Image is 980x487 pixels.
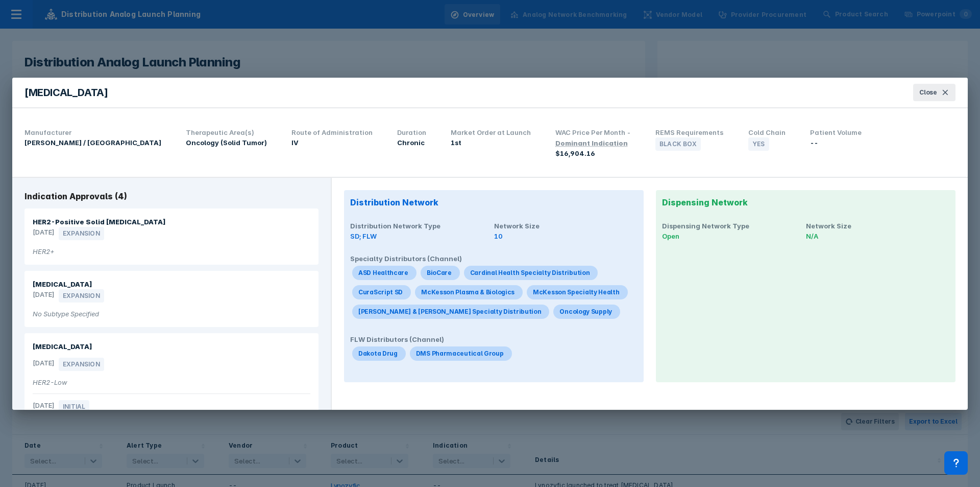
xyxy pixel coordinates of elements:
[397,137,426,148] div: Chronic
[33,309,310,319] div: No Subtype Specified
[655,137,701,151] div: Black Box
[350,253,638,264] h4: Specialty Distributors (Channel)
[24,137,161,148] div: [PERSON_NAME] / [GEOGRAPHIC_DATA]
[494,231,638,241] div: 10
[397,128,426,136] span: Duration
[416,350,504,358] div: DMS Pharmaceutical Group
[186,137,267,148] div: Oncology (Solid Tumor)
[350,221,494,231] h4: Distribution Network Type
[59,227,104,240] div: EXPANSION
[555,139,628,147] div: Dominant Indication
[919,88,937,97] span: Close
[806,221,950,231] h4: Network Size
[470,269,590,277] div: Cardinal Health Specialty Distribution
[944,451,968,475] div: Contact Support
[24,85,108,100] div: [MEDICAL_DATA]
[358,269,408,277] div: ASD Healthcare
[350,334,638,344] h4: FLW Distributors (Channel)
[33,358,55,371] span: [DATE]
[33,246,310,257] div: HER2+
[810,128,862,136] span: Patient Volume
[59,400,89,413] div: INITIAL
[358,350,398,358] div: Dakota Drug
[356,407,943,420] h3: Latest Changes
[33,218,165,226] span: HER2-Positive Solid [MEDICAL_DATA]
[555,128,631,147] span: WAC Price Per Month -
[33,377,310,387] div: HER2-low
[451,128,531,136] span: Market Order at Launch
[494,221,638,231] h4: Network Size
[748,137,769,151] div: Yes
[555,148,631,158] div: $16,904.16
[559,308,612,316] div: Oncology Supply
[24,190,318,202] h4: Indication Approvals (4)
[33,342,92,351] span: [MEDICAL_DATA]
[421,288,514,296] div: McKesson Plasma & Biologics
[655,128,724,136] span: REMS Requirements
[59,358,104,371] div: EXPANSION
[662,196,949,208] h3: Dispensing Network
[358,308,541,316] div: [PERSON_NAME] & [PERSON_NAME] Specialty Distribution
[806,231,950,241] div: N/A
[33,280,92,288] span: [MEDICAL_DATA]
[451,137,531,148] div: 1st
[33,289,55,303] span: [DATE]
[350,196,638,208] h3: Distribution Network
[33,227,55,240] span: [DATE]
[59,289,104,303] div: EXPANSION
[291,137,373,148] div: IV
[186,128,254,136] span: Therapeutic Area(s)
[291,128,373,136] span: Route of Administration
[33,400,55,413] span: [DATE]
[662,231,806,241] div: Open
[533,288,620,296] div: McKesson Specialty Health
[662,221,806,231] h4: Dispensing Network Type
[358,288,403,296] div: CuraScript SD
[427,269,452,277] div: BioCare
[350,231,494,241] div: SD; FLW
[24,128,71,136] span: Manufacturer
[748,128,786,136] span: Cold Chain
[810,137,862,148] div: --
[913,84,955,101] button: Close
